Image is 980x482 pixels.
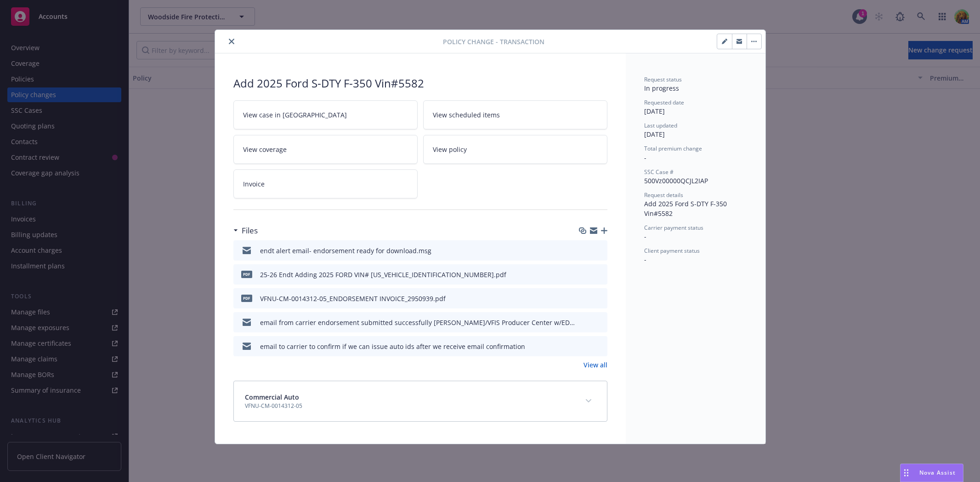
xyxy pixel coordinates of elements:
span: Client payment status [644,247,700,255]
button: close [226,36,237,47]
span: Policy change - Transaction [443,37,544,46]
span: - [644,153,646,162]
span: Last updated [644,122,677,129]
span: Request status [644,75,682,83]
span: Add 2025 Ford S-DTY F-350 Vin#5582 [644,199,729,218]
span: Request details [644,191,683,199]
a: View all [583,360,607,370]
span: View policy [433,145,467,154]
button: preview file [595,270,604,279]
span: SSC Case # [644,168,674,176]
div: Add 2025 Ford S-DTY F-350 Vin#5582 [233,75,607,91]
div: endt alert email- endorsement ready for download.msg [260,246,431,256]
div: Files [233,225,258,237]
div: 25-26 Endt Adding 2025 FORD VIN# [US_VEHICLE_IDENTIFICATION_NUMBER].pdf [260,270,506,279]
button: Nova Assist [900,464,963,482]
button: download file [581,270,588,279]
span: Carrier payment status [644,224,703,232]
span: View case in [GEOGRAPHIC_DATA] [243,110,347,120]
span: Commercial Auto [245,392,302,402]
span: Invoice [243,179,265,189]
span: [DATE] [644,130,665,139]
a: Invoice [233,169,418,198]
button: expand content [581,394,596,408]
div: Commercial AutoVFNU-CM-0014312-05expand content [234,381,607,421]
a: View coverage [233,135,418,164]
span: In progress [644,84,679,93]
button: preview file [595,246,604,256]
span: 500Vz00000QCJL2IAP [644,176,708,185]
a: View policy [423,135,607,164]
button: download file [581,342,588,351]
span: Requested date [644,99,684,106]
button: download file [581,318,588,327]
a: View scheduled items [423,100,607,129]
span: pdf [241,295,252,302]
button: preview file [595,318,604,327]
button: preview file [595,294,604,303]
div: email to carrier to confirm if we can issue auto ids after we receive email confirmation [260,342,525,351]
button: preview file [595,342,604,351]
span: - [644,255,646,264]
a: View case in [GEOGRAPHIC_DATA] [233,100,418,129]
div: Drag to move [901,464,912,482]
span: - [644,232,646,241]
button: download file [581,246,588,256]
span: View scheduled items [433,110,500,120]
span: [DATE] [644,107,665,116]
div: email from carrier endorsement submitted successfully [PERSON_NAME]/VFIS Producer Center w/EDR (1... [260,318,577,327]
span: pdf [241,271,252,278]
span: Total premium change [644,145,702,152]
span: VFNU-CM-0014312-05 [245,402,302,410]
div: VFNU-CM-0014312-05_ENDORSEMENT INVOICE_2950939.pdf [260,294,446,303]
h3: Files [242,225,258,237]
button: download file [581,294,588,303]
span: View coverage [243,145,287,154]
span: Nova Assist [919,469,956,476]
